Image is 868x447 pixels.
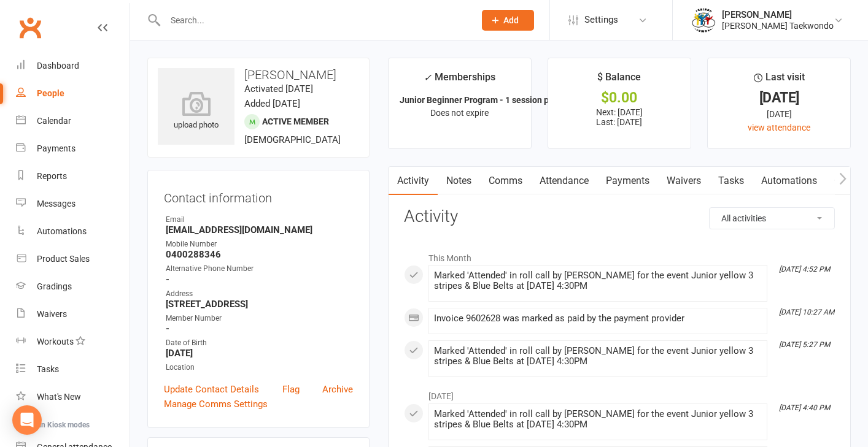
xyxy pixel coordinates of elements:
[424,72,432,83] i: ✓
[37,61,79,71] div: Dashboard
[480,167,531,195] a: Comms
[37,143,76,153] div: Payments
[244,98,300,109] time: Added [DATE]
[244,83,313,94] time: Activated [DATE]
[434,313,762,324] div: Invoice 9602628 was marked as paid by the payment provider
[424,69,495,92] div: Memberships
[16,328,130,356] a: Workouts
[15,12,45,43] a: Clubworx
[158,68,359,82] h3: [PERSON_NAME]
[37,226,87,236] div: Automations
[16,273,130,300] a: Gradings
[37,254,90,264] div: Product Sales
[16,245,130,273] a: Product Sales
[16,356,130,383] a: Tasks
[430,108,489,118] span: Does not expire
[503,15,519,25] span: Add
[37,116,71,126] div: Calendar
[400,95,577,105] strong: Junior Beginner Program - 1 session per we...
[719,107,839,121] div: [DATE]
[748,123,810,132] a: view attendance
[584,6,618,34] span: Settings
[166,362,353,373] div: Location
[779,265,830,273] i: [DATE] 4:52 PM
[438,167,480,195] a: Notes
[531,167,597,195] a: Attendance
[37,171,67,181] div: Reports
[16,135,130,162] a: Payments
[597,167,658,195] a: Payments
[164,186,353,205] h3: Contact information
[12,405,42,435] div: Open Intercom Messenger
[37,88,64,98] div: People
[37,337,74,346] div: Workouts
[166,348,353,359] strong: [DATE]
[166,249,353,260] strong: 0400288346
[37,309,67,319] div: Waivers
[166,214,353,226] div: Email
[389,167,438,195] a: Activity
[37,392,81,402] div: What's New
[244,134,341,145] span: [DEMOGRAPHIC_DATA]
[16,52,130,80] a: Dashboard
[166,337,353,349] div: Date of Birth
[658,167,710,195] a: Waivers
[158,91,234,132] div: upload photo
[37,364,59,374] div: Tasks
[779,308,834,316] i: [DATE] 10:27 AM
[16,218,130,245] a: Automations
[166,323,353,334] strong: -
[16,107,130,135] a: Calendar
[16,162,130,190] a: Reports
[166,224,353,235] strong: [EMAIL_ADDRESS][DOMAIN_NAME]
[16,80,130,107] a: People
[691,8,716,32] img: thumb_image1638236014.png
[322,382,353,397] a: Archive
[434,409,762,430] div: Marked 'Attended' in roll call by [PERSON_NAME] for the event Junior yellow 3 stripes & Blue Belt...
[164,382,259,397] a: Update Contact Details
[166,288,353,300] div: Address
[161,12,466,29] input: Search...
[282,382,300,397] a: Flag
[434,270,762,291] div: Marked 'Attended' in roll call by [PERSON_NAME] for the event Junior yellow 3 stripes & Blue Belt...
[166,263,353,275] div: Alternative Phone Number
[754,69,805,91] div: Last visit
[559,91,680,104] div: $0.00
[404,383,835,403] li: [DATE]
[262,117,329,126] span: Active member
[719,91,839,104] div: [DATE]
[710,167,753,195] a: Tasks
[37,199,76,208] div: Messages
[37,281,72,291] div: Gradings
[164,397,268,411] a: Manage Comms Settings
[404,207,835,226] h3: Activity
[753,167,826,195] a: Automations
[779,340,830,349] i: [DATE] 5:27 PM
[16,190,130,218] a: Messages
[722,9,834,20] div: [PERSON_NAME]
[482,10,534,31] button: Add
[597,69,641,91] div: $ Balance
[559,107,680,127] p: Next: [DATE] Last: [DATE]
[166,239,353,250] div: Mobile Number
[779,403,830,412] i: [DATE] 4:40 PM
[16,300,130,328] a: Waivers
[166,313,353,324] div: Member Number
[722,20,834,31] div: [PERSON_NAME] Taekwondo
[404,245,835,265] li: This Month
[16,383,130,411] a: What's New
[434,346,762,367] div: Marked 'Attended' in roll call by [PERSON_NAME] for the event Junior yellow 3 stripes & Blue Belt...
[166,299,353,310] strong: [STREET_ADDRESS]
[166,274,353,285] strong: -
